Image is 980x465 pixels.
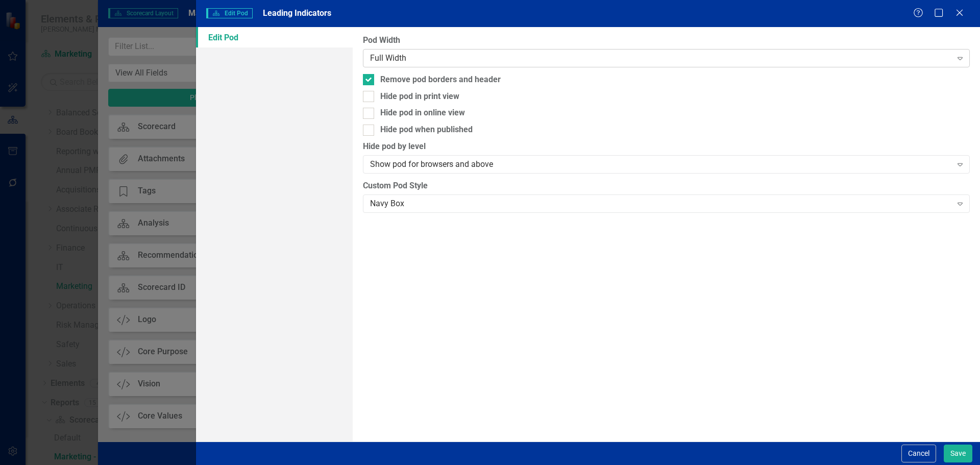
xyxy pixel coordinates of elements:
div: Full Width [370,52,951,64]
span: Edit Pod [206,8,253,18]
a: Edit Pod [196,27,353,47]
label: Pod Width [363,35,970,46]
div: Hide pod in print view [380,91,459,103]
button: Save [944,445,972,462]
span: Leading Indicators [263,8,331,18]
div: Hide pod when published [380,124,473,136]
div: Hide pod in online view [380,107,465,119]
label: Hide pod by level [363,141,970,153]
button: Cancel [901,445,936,462]
div: Navy Box [370,198,951,209]
div: Show pod for browsers and above [370,159,951,170]
label: Custom Pod Style [363,180,970,192]
div: Remove pod borders and header [380,74,501,86]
